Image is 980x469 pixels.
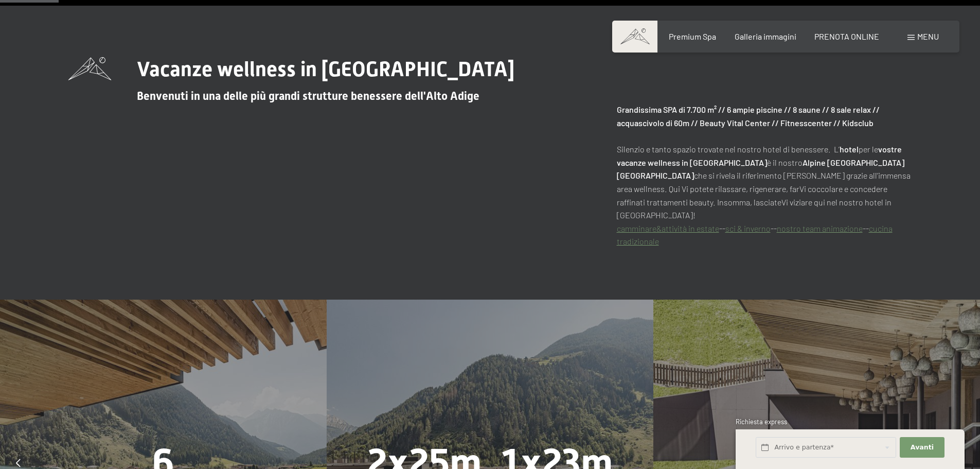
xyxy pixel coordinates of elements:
span: Menu [917,31,939,41]
a: Premium Spa [669,31,716,41]
span: Richiesta express [736,418,787,426]
a: PRENOTA ONLINE [814,31,879,41]
span: Benvenuti in una delle più grandi strutture benessere dell'Alto Adige [137,90,479,102]
a: Galleria immagini [735,31,796,41]
strong: vostre vacanze wellness in [GEOGRAPHIC_DATA] [617,144,902,167]
a: camminare&attività in estate [617,223,719,233]
strong: hotel [840,144,859,154]
strong: Grandissima SPA di 7.700 m² // 6 ampie piscine // 8 saune // 8 sale relax // acquascivolo di 60m ... [617,105,880,128]
button: Avanti [900,437,944,458]
span: Avanti [911,443,934,452]
a: nostro team animazione [777,223,863,233]
a: sci & inverno [725,223,771,233]
span: Vacanze wellness in [GEOGRAPHIC_DATA] [137,57,514,81]
p: Silenzio e tanto spazio trovate nel nostro hotel di benessere. L’ per le è il nostro che si rivel... [617,103,912,248]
